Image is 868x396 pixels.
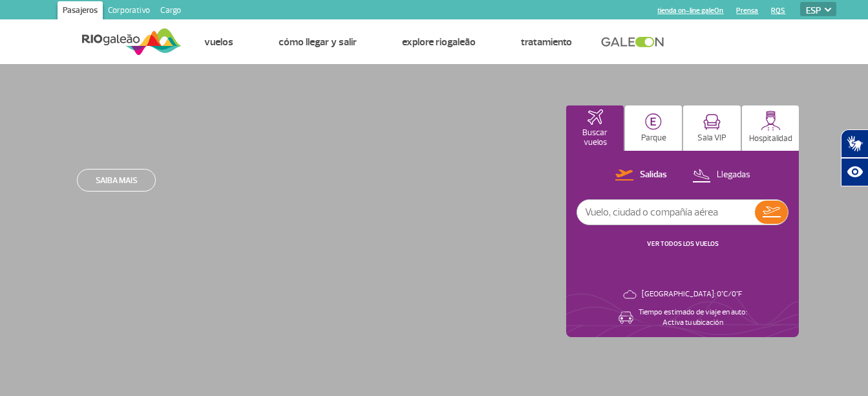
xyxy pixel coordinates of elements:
a: Pasajeros [58,1,103,22]
button: Abrir tradutor de língua de sinais. [841,129,868,158]
a: Vuelos [204,36,233,49]
p: Parque [641,133,666,143]
button: Parque [625,105,683,151]
img: airplaneHomeActive.svg [587,109,603,125]
a: tienda on-line galeOn [657,6,723,15]
button: Sala VIP [683,105,741,151]
img: vipRoom.svg [703,114,721,130]
a: RQS [771,6,785,15]
a: Cómo llegar y salir [279,36,357,49]
a: Corporativo [103,1,155,22]
p: Llegadas [717,169,750,181]
img: carParkingHome.svg [645,113,662,130]
p: Tiempo estimado de viaje en auto: Activa tu ubicación [639,307,747,328]
a: Prensa [736,6,758,15]
button: VER TODOS LOS VUELOS [643,239,723,249]
input: Vuelo, ciudad o compañía aérea [577,200,755,225]
p: Sala VIP [697,133,726,143]
button: Salidas [611,167,671,184]
img: hospitality.svg [761,111,781,131]
a: Tratamiento [521,36,572,49]
p: [GEOGRAPHIC_DATA]: 0°C/0°F [642,289,742,300]
button: Llegadas [688,167,754,184]
a: Saiba mais [77,169,156,192]
button: Abrir recursos assistivos. [841,158,868,186]
p: Buscar vuelos [573,128,617,148]
p: Hospitalidad [749,134,792,144]
p: Salidas [640,169,667,181]
button: Buscar vuelos [566,105,624,151]
a: VER TODOS LOS VUELOS [647,239,719,248]
a: Explore RIOgaleão [402,36,476,49]
button: Hospitalidad [742,105,799,151]
a: Cargo [155,1,186,22]
div: Plugin de acessibilidade da Hand Talk. [841,129,868,186]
